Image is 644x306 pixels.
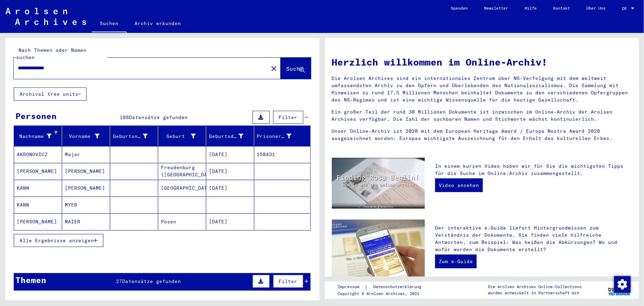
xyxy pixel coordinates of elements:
mat-cell: KANN [14,197,62,213]
mat-header-cell: Vorname [62,127,110,146]
button: Archival tree units [14,87,86,101]
div: Prisoner # [257,133,292,140]
div: Nachname [17,131,62,142]
mat-cell: 158431 [254,146,310,163]
mat-cell: KANN [14,180,62,196]
p: Ein großer Teil der rund 30 Millionen Dokumente ist inzwischen im Online-Archiv der Arolsen Archi... [332,108,632,123]
a: Suchen [92,15,127,33]
mat-header-cell: Geburt‏ [158,127,206,146]
p: Der interaktive e-Guide liefert Hintergrundwissen zum Verständnis der Dokumente. Sie finden viele... [435,224,632,253]
mat-label: Nach Themen oder Namen suchen [16,47,86,60]
span: 188 [120,114,129,120]
img: eguide.jpg [332,220,425,282]
mat-header-cell: Nachname [14,127,62,146]
p: Die Arolsen Archives Online-Collections [488,284,582,290]
div: Geburt‏ [161,133,196,140]
a: Datenschutzerklärung [368,283,430,291]
button: Filter [273,111,303,124]
mat-cell: MYER [62,197,110,213]
a: Zum e-Guide [435,255,477,268]
p: In einem kurzen Video haben wir für Sie die wichtigsten Tipps für die Suche im Online-Archiv zusa... [435,163,632,177]
mat-cell: [DATE] [206,163,254,179]
span: Datensätze gefunden [129,114,188,120]
mat-cell: [PERSON_NAME] [62,163,110,179]
div: Geburtsdatum [209,131,254,142]
mat-header-cell: Geburtsdatum [206,127,254,146]
button: Filter [273,275,303,288]
div: Personen [15,110,57,122]
p: Unser Online-Archiv ist 2020 mit dem European Heritage Award / Europa Nostra Award 2020 ausgezeic... [332,128,632,142]
span: Datensätze gefunden [122,278,181,284]
button: Suche [281,58,311,79]
mat-header-cell: Prisoner # [254,127,310,146]
mat-cell: MAIER [62,213,110,230]
mat-cell: [DATE] [206,213,254,230]
span: Alle Ergebnisse anzeigen [20,237,94,244]
a: Archiv erkunden [127,15,189,32]
div: Geburtsdatum [209,133,244,140]
span: DE [622,6,630,11]
img: Zustimmung ändern [614,276,631,293]
img: yv_logo.png [607,281,632,298]
span: Suche [286,65,304,72]
mat-cell: [PERSON_NAME] [14,163,62,179]
span: Filter [279,278,297,284]
img: video.jpg [332,158,425,209]
mat-cell: AKRONOVICZ [14,146,62,163]
div: Vorname [65,131,110,142]
mat-cell: Freudenburg ([GEOGRAPHIC_DATA]) [158,163,206,179]
img: Arolsen_neg.svg [5,8,86,25]
mat-cell: [DATE] [206,180,254,196]
mat-cell: Majar [62,146,110,163]
button: Clear [267,61,281,75]
mat-header-cell: Geburtsname [110,127,158,146]
div: Geburtsname [113,133,148,140]
mat-cell: [PERSON_NAME] [14,213,62,230]
mat-cell: [DATE] [206,146,254,163]
span: Filter [279,114,297,120]
span: 27 [116,278,122,284]
div: Prisoner # [257,131,302,142]
mat-cell: Posen [158,213,206,230]
div: Geburt‏ [161,131,206,142]
div: | [338,283,430,291]
mat-cell: [GEOGRAPHIC_DATA] [158,180,206,196]
mat-cell: [PERSON_NAME] [62,180,110,196]
h1: Herzlich willkommen im Online-Archiv! [332,55,632,69]
div: Geburtsname [113,131,158,142]
div: Vorname [65,133,99,140]
p: Die Arolsen Archives sind ein internationales Zentrum über NS-Verfolgung mit dem weltweit umfasse... [332,75,632,104]
mat-icon: close [270,64,278,73]
button: Alle Ergebnisse anzeigen [14,234,103,247]
p: wurden entwickelt in Partnerschaft mit [488,290,582,296]
a: Impressum [338,283,365,291]
a: Video ansehen [435,178,483,192]
p: Copyright © Arolsen Archives, 2021 [338,291,430,297]
div: Nachname [17,133,51,140]
div: Themen [15,274,46,286]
